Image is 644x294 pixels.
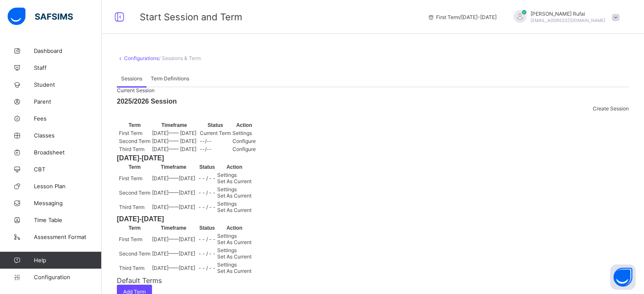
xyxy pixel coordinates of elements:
span: Settings [217,261,237,268]
span: [DATE] —— [DATE] [152,204,195,210]
span: Student [34,81,102,88]
th: Term [119,122,151,129]
button: Open asap [610,264,636,290]
span: Sessions [121,75,142,82]
th: Timeframe [152,225,196,231]
span: Default Terms [117,276,162,285]
span: Configuration [34,274,101,280]
div: AbiodunRufai [505,10,624,24]
img: safsims [8,8,73,25]
th: Status [198,225,216,231]
th: Term [119,164,151,170]
span: Classes [34,132,102,139]
th: Action [217,164,252,170]
span: Settings [217,247,237,253]
span: Second Term [119,190,150,196]
a: Configurations [124,55,159,61]
span: Create Session [593,105,629,112]
span: [DATE] —— [DATE] [152,138,196,144]
span: Set As Current [217,207,252,213]
span: Fees [34,115,102,122]
span: Set As Current [217,239,252,245]
span: First Term [119,175,142,181]
span: [DATE] —— [DATE] [152,265,195,271]
span: Third Term [119,204,144,210]
th: Action [217,225,252,231]
span: - - / - - [199,175,216,181]
th: Status [198,164,216,170]
th: Term [119,225,151,231]
span: Settings [217,186,237,192]
span: Third Term [119,146,144,152]
span: [DATE] —— [DATE] [152,130,196,136]
span: CBT [34,166,102,173]
span: Current Session [117,87,155,93]
span: Settings [217,233,237,239]
span: [PERSON_NAME] Rufai [531,11,605,17]
span: session/term information [428,14,497,20]
span: Time Table [34,217,102,223]
span: - - / - - [199,190,216,196]
span: Third Term [119,265,144,271]
span: Assessment Format [34,234,102,240]
span: Configure [232,138,256,144]
span: [DATE] —— [DATE] [152,146,196,152]
span: Second Term [119,138,150,144]
span: Settings [217,201,237,207]
span: [DATE]-[DATE] [117,215,629,223]
span: Start Session and Term [140,11,242,22]
span: Set As Current [217,178,252,184]
span: - - / - - [199,250,216,257]
span: Term Definitions [151,75,189,82]
span: Set As Current [217,253,252,260]
th: Action [232,122,256,129]
span: Settings [217,172,237,178]
span: First Term [119,236,142,242]
span: [DATE] —— [DATE] [152,175,195,181]
span: Parent [34,98,102,105]
td: --/-- [199,146,231,153]
span: - - / - - [199,236,216,242]
span: Broadsheet [34,149,102,156]
span: Dashboard [34,47,102,54]
span: [EMAIL_ADDRESS][DOMAIN_NAME] [531,18,605,23]
span: Settings [232,130,252,136]
th: Status [199,122,231,129]
span: - - / - - [199,265,216,271]
span: Help [34,257,101,264]
th: Timeframe [152,122,197,129]
th: Timeframe [152,164,196,170]
span: [DATE] —— [DATE] [152,190,195,196]
td: --/-- [199,137,231,145]
span: Lesson Plan [34,183,102,190]
span: Current Term [200,130,231,136]
span: Second Term [119,250,150,257]
span: [DATE] —— [DATE] [152,236,195,242]
span: - - / - - [199,204,216,210]
span: Configure [232,146,256,152]
span: Staff [34,64,102,71]
span: First Term [119,130,142,136]
span: [DATE] —— [DATE] [152,250,195,257]
span: 2025/2026 Session [117,98,629,105]
span: / Sessions & Term [159,55,201,61]
span: Messaging [34,200,102,206]
span: Set As Current [217,268,252,274]
span: Set As Current [217,192,252,199]
span: [DATE]-[DATE] [117,154,629,162]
